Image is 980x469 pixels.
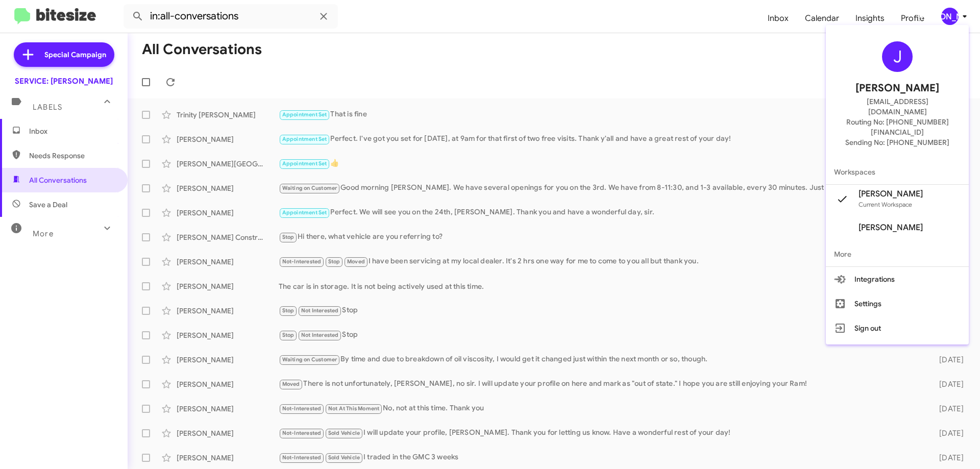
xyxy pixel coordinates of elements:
button: Settings [826,291,969,316]
button: Sign out [826,316,969,340]
span: [PERSON_NAME] [859,223,923,233]
span: Workspaces [826,160,969,184]
span: Sending No: [PHONE_NUMBER] [845,137,949,147]
div: J [882,41,913,72]
span: Current Workspace [859,201,912,208]
span: More [826,242,969,266]
span: [PERSON_NAME] [859,189,923,199]
span: [PERSON_NAME] [855,80,939,96]
span: Routing No: [PHONE_NUMBER][FINANCIAL_ID] [838,117,957,137]
button: Integrations [826,267,969,291]
span: [EMAIL_ADDRESS][DOMAIN_NAME] [838,96,957,117]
